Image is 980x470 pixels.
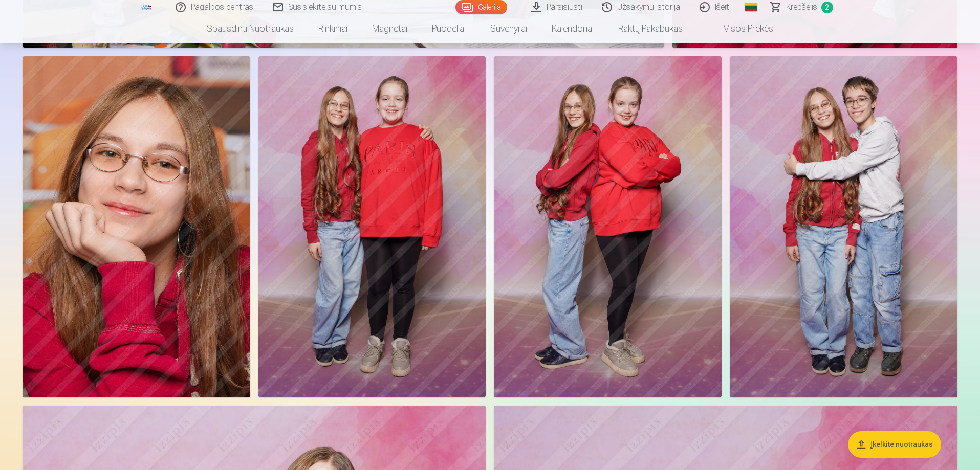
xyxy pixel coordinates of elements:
[786,1,817,13] span: Krepšelis
[539,14,606,43] a: Kalendoriai
[606,14,695,43] a: Raktų pakabukas
[478,14,539,43] a: Suvenyrai
[420,14,478,43] a: Puodeliai
[194,14,306,43] a: Spausdinti nuotraukas
[141,4,153,10] img: /fa5
[821,2,833,13] span: 2
[306,14,360,43] a: Rinkiniai
[360,14,420,43] a: Magnetai
[695,14,786,43] a: Visos prekės
[848,431,941,458] button: Įkelkite nuotraukas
